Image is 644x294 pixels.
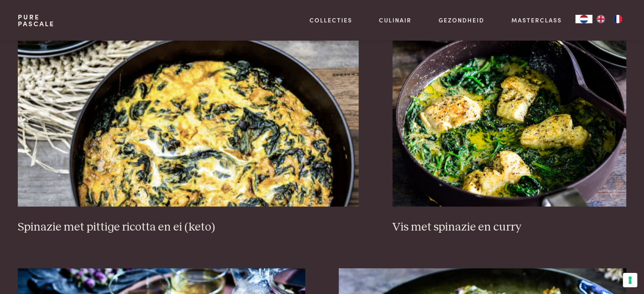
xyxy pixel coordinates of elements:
aside: Language selected: Nederlands [575,15,626,23]
a: EN [592,15,609,23]
div: Language [575,15,592,23]
a: NL [575,15,592,23]
img: Vis met spinazie en curry [392,37,626,206]
img: Spinazie met pittige ricotta en ei (keto) [18,37,359,206]
a: Spinazie met pittige ricotta en ei (keto) Spinazie met pittige ricotta en ei (keto) [18,37,359,234]
a: Collecties [310,16,352,25]
h3: Vis met spinazie en curry [392,220,626,235]
button: Uw voorkeuren voor toestemming voor trackingtechnologieën [623,273,637,287]
a: Masterclass [511,16,562,25]
a: FR [609,15,626,23]
h3: Spinazie met pittige ricotta en ei (keto) [18,220,359,235]
a: Gezondheid [439,16,484,25]
ul: Language list [592,15,626,23]
a: Vis met spinazie en curry Vis met spinazie en curry [392,37,626,234]
a: Culinair [379,16,412,25]
a: PurePascale [18,14,55,27]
